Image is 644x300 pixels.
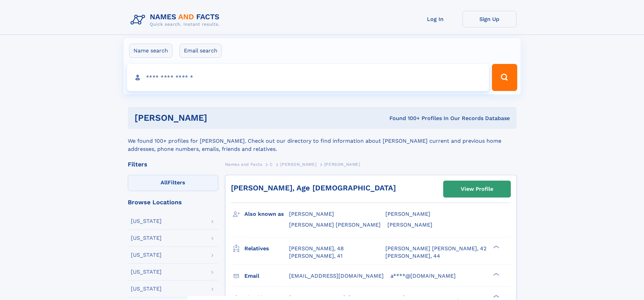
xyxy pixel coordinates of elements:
[444,181,510,197] a: View Profile
[270,160,273,168] a: C
[385,252,440,260] a: [PERSON_NAME], 44
[492,64,517,91] button: Search Button
[231,184,396,192] a: [PERSON_NAME], Age [DEMOGRAPHIC_DATA]
[129,44,172,58] label: Name search
[385,211,430,217] span: [PERSON_NAME]
[280,162,316,167] span: [PERSON_NAME]
[128,129,517,153] div: We found 100+ profiles for [PERSON_NAME]. Check out our directory to find information about [PERS...
[128,199,218,205] div: Browse Locations
[324,162,360,167] span: [PERSON_NAME]
[298,115,510,122] div: Found 100+ Profiles In Our Records Database
[387,222,432,228] span: [PERSON_NAME]
[244,270,289,282] h3: Email
[385,245,486,252] a: [PERSON_NAME] [PERSON_NAME], 42
[131,218,162,224] div: [US_STATE]
[161,179,168,186] span: All
[180,44,222,58] label: Email search
[280,160,316,168] a: [PERSON_NAME]
[461,181,493,197] div: View Profile
[492,294,500,298] div: ❯
[289,245,344,252] a: [PERSON_NAME], 48
[127,64,489,91] input: search input
[128,175,218,191] label: Filters
[270,162,273,167] span: C
[289,252,342,260] a: [PERSON_NAME], 41
[462,11,517,27] a: Sign Up
[492,272,500,276] div: ❯
[408,11,462,27] a: Log In
[128,161,218,167] div: Filters
[492,245,500,249] div: ❯
[128,11,225,29] img: Logo Names and Facts
[289,222,381,228] span: [PERSON_NAME] [PERSON_NAME]
[244,243,289,254] h3: Relatives
[131,252,162,258] div: [US_STATE]
[289,273,384,279] span: [EMAIL_ADDRESS][DOMAIN_NAME]
[131,286,162,292] div: [US_STATE]
[135,114,299,122] h1: [PERSON_NAME]
[289,211,334,217] span: [PERSON_NAME]
[225,160,262,168] a: Names and Facts
[131,235,162,241] div: [US_STATE]
[131,269,162,275] div: [US_STATE]
[244,208,289,220] h3: Also known as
